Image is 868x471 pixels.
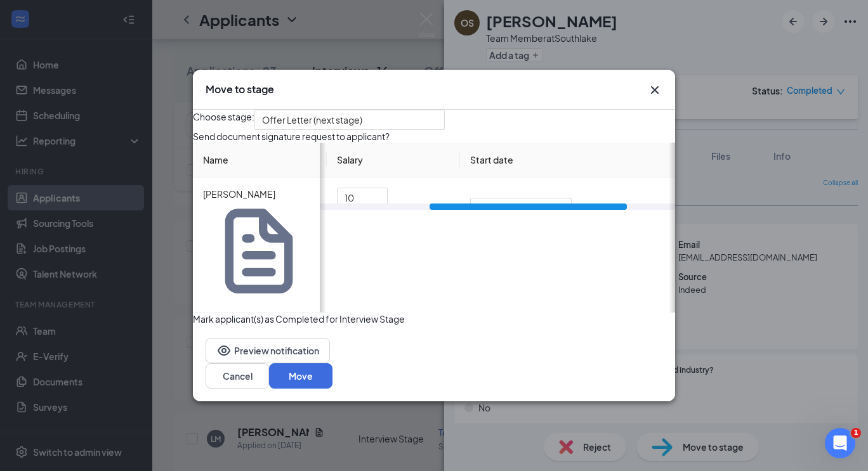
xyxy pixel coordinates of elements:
span: 1 [851,428,861,438]
div: Loading offer data. [193,130,675,313]
span: Offer Letter (next stage) [262,110,362,129]
p: [PERSON_NAME] [203,188,310,200]
th: Salary [327,143,460,177]
input: $ [338,188,387,207]
p: Send document signature request to applicant? [193,130,675,143]
th: Name [193,143,320,177]
span: Choose stage: [193,110,254,130]
button: Close [647,82,662,98]
svg: Eye [216,343,232,358]
span: Immediately [478,198,531,217]
th: Start date [460,143,688,177]
button: EyePreview notification [206,338,330,363]
iframe: Intercom live chat [825,428,855,458]
p: Mark applicant(s) as Completed for Interview Stage [193,313,675,325]
svg: Document [208,200,310,302]
button: Move [269,363,332,389]
h3: Move to stage [206,82,274,96]
svg: Cross [647,82,662,98]
button: Cancel [206,363,269,389]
